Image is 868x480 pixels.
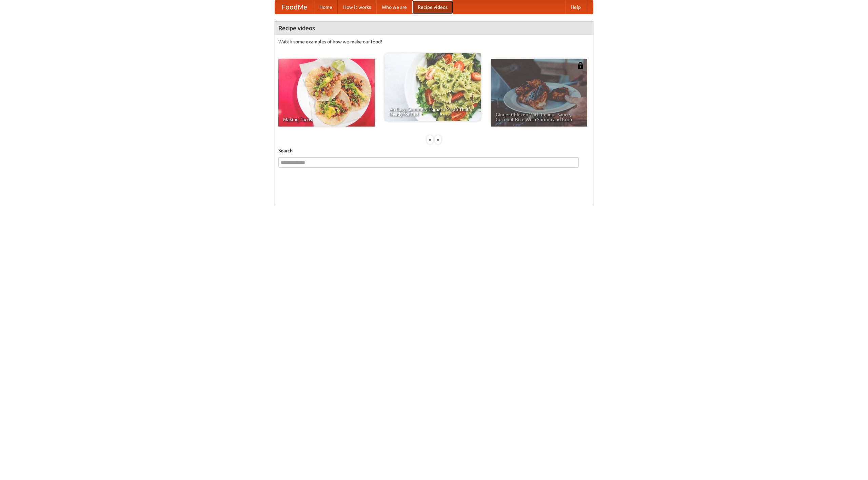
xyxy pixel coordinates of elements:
a: Home [314,0,338,14]
a: FoodMe [275,0,314,14]
h4: Recipe videos [275,21,593,35]
p: Watch some examples of how we make our food! [278,38,590,45]
h5: Search [278,147,590,154]
span: An Easy, Summery Tomato Pasta That's Ready for Fall [389,107,476,116]
a: How it works [338,0,376,14]
div: » [435,135,441,144]
a: Recipe videos [412,0,453,14]
a: An Easy, Summery Tomato Pasta That's Ready for Fall [384,53,481,121]
a: Help [565,0,586,14]
div: « [427,135,433,144]
a: Who we are [376,0,412,14]
img: 483408.png [577,62,584,69]
a: Making Tacos [278,59,375,127]
span: Making Tacos [283,117,370,122]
